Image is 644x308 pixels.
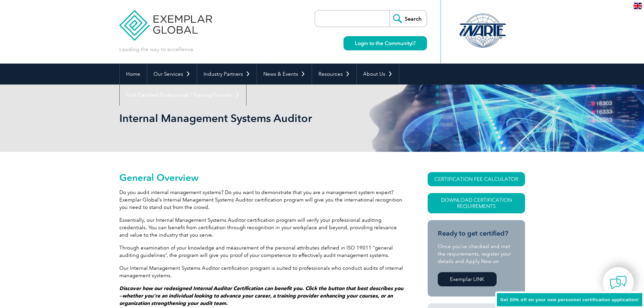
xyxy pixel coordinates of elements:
a: Download Certification Requirements [428,193,525,213]
a: Industry Partners [197,64,257,85]
img: contact-chat.png [610,274,627,291]
a: Resources [312,64,356,85]
a: Our Services [147,64,197,85]
p: Do you audit internal management systems? Do you want to demonstrate that you are a management sy... [119,189,403,211]
p: Leading the way to excellence [119,46,193,53]
h1: Internal Management Systems Auditor [119,112,379,125]
em: Discover how our redesigned Internal Auditor Certification can benefit you. Click the button that... [119,285,403,306]
p: Through examination of your knowledge and measurement of the personal attributes defined in ISO 1... [119,244,403,259]
h3: Ready to get certified? [438,229,515,238]
a: CERTIFICATION FEE CALCULATOR [428,172,525,186]
a: Login to the Community [343,36,427,50]
p: Essentially, our Internal Management Systems Auditor certification program will verify your profe... [119,216,403,239]
input: Search [389,10,427,27]
a: Home [120,64,147,85]
img: open_square.png [412,41,415,45]
h2: General Overview [119,172,403,183]
p: Once you’ve checked and met the requirements, register your details and Apply Now on [438,243,515,265]
p: Our Internal Management Systems Auditor certification program is suited to professionals who cond... [119,264,403,279]
a: News & Events [257,64,312,85]
a: About Us [357,64,399,85]
a: Exemplar LINK [438,272,497,286]
img: en [634,3,642,9]
a: Find Certified Professional / Training Provider [120,85,246,105]
span: Get 20% off on your new personnel certification application! [500,297,639,302]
